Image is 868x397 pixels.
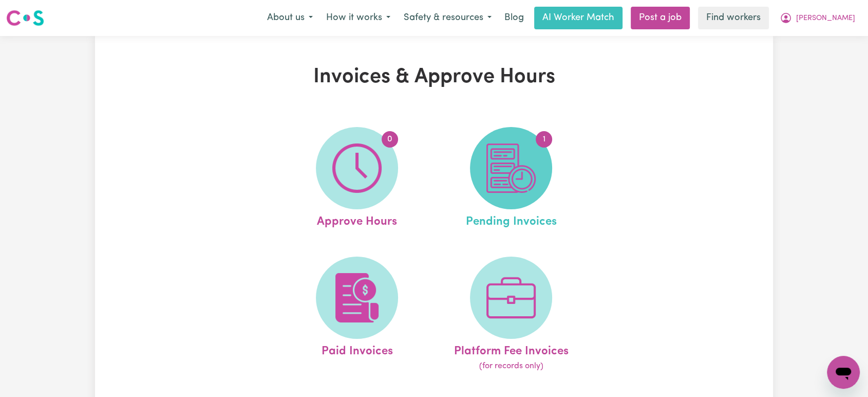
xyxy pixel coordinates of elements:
[321,339,392,360] span: Paid Invoices
[437,127,585,231] a: Pending Invoices
[827,356,860,389] iframe: Button to launch messaging window
[260,7,319,29] button: About us
[631,7,690,29] a: Post a job
[454,339,568,360] span: Platform Fee Invoices
[479,360,543,372] span: (for records only)
[465,209,556,231] span: Pending Invoices
[698,7,769,29] a: Find workers
[283,127,431,231] a: Approve Hours
[6,6,44,30] a: Careseekers logo
[319,7,397,29] button: How it works
[214,65,654,89] h1: Invoices & Approve Hours
[382,131,398,148] span: 0
[437,257,585,373] a: Platform Fee Invoices(for records only)
[536,131,552,148] span: 1
[283,257,431,373] a: Paid Invoices
[6,9,44,27] img: Careseekers logo
[773,7,862,29] button: My Account
[317,209,397,231] span: Approve Hours
[498,7,530,29] a: Blog
[534,7,622,29] a: AI Worker Match
[397,7,498,29] button: Safety & resources
[796,13,855,24] span: [PERSON_NAME]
